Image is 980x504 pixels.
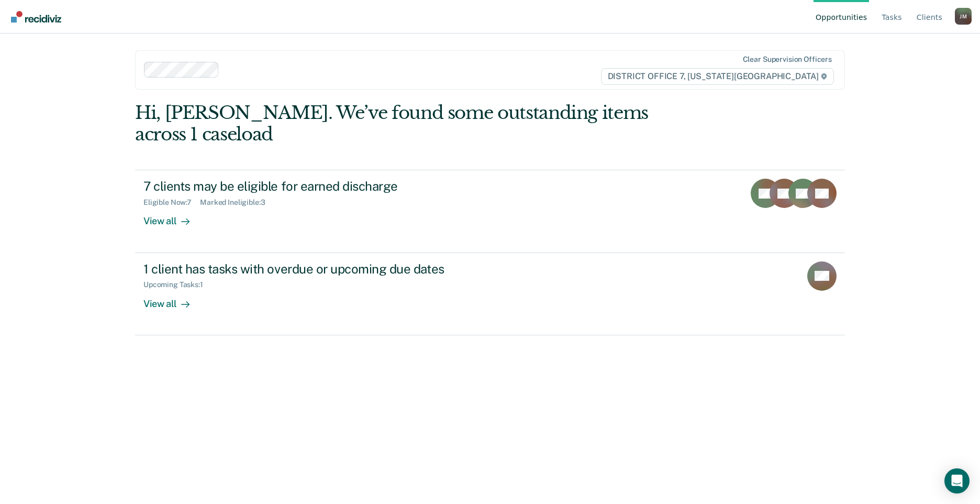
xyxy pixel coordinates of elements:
span: DISTRICT OFFICE 7, [US_STATE][GEOGRAPHIC_DATA] [601,68,834,85]
div: View all [143,207,202,227]
div: Marked Ineligible : 3 [200,198,273,207]
button: Profile dropdown button [955,8,972,25]
div: Clear supervision officers [743,55,832,64]
a: 7 clients may be eligible for earned dischargeEligible Now:7Marked Ineligible:3View all [135,170,845,253]
div: Eligible Now : 7 [143,198,200,207]
div: View all [143,289,202,310]
div: 1 client has tasks with overdue or upcoming due dates [143,261,511,277]
a: 1 client has tasks with overdue or upcoming due datesUpcoming Tasks:1View all [135,253,845,335]
div: Upcoming Tasks : 1 [143,280,211,289]
div: Hi, [PERSON_NAME]. We’ve found some outstanding items across 1 caseload [135,102,703,145]
div: Open Intercom Messenger [944,468,970,494]
div: 7 clients may be eligible for earned discharge [143,179,511,194]
img: Recidiviz [11,11,61,23]
div: J M [955,8,972,25]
